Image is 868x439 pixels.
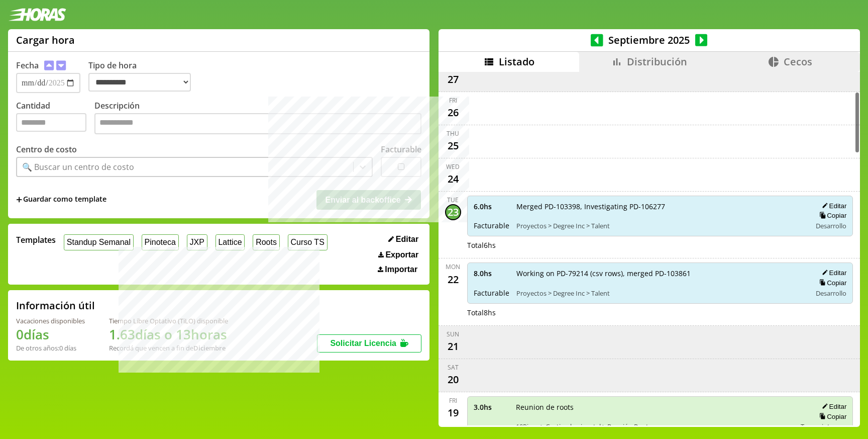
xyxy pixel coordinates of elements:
[109,343,228,353] div: Recordá que vencen a fin de
[445,204,461,220] div: 23
[801,422,846,431] span: Tareas internas
[474,402,509,412] span: 3.0 hs
[445,171,461,187] div: 24
[784,55,812,68] span: Cecos
[447,196,459,204] div: Tue
[16,100,94,137] label: Cantidad
[16,325,85,343] h1: 0 días
[816,289,846,298] span: Desarrollo
[288,234,328,250] button: Curso TS
[330,339,396,347] span: Solicitar Licencia
[819,269,846,277] button: Editar
[445,271,461,287] div: 22
[516,402,794,412] span: Reunion de roots
[445,338,461,355] div: 21
[448,363,459,372] div: Sat
[16,144,77,155] label: Centro de costo
[449,396,457,405] div: Fri
[94,100,421,137] label: Descripción
[215,234,245,250] button: Lattice
[816,412,846,421] button: Copiar
[445,372,461,388] div: 20
[445,405,461,421] div: 19
[449,96,457,105] div: Fri
[317,334,421,353] button: Solicitar Licencia
[16,33,75,47] h1: Cargar hora
[516,221,805,230] span: Proyectos > Degree Inc > Talent
[603,33,695,47] span: Septiembre 2025
[381,144,421,155] label: Facturable
[516,289,805,298] span: Proyectos > Degree Inc > Talent
[446,162,460,171] div: Wed
[474,288,509,298] span: Facturable
[816,211,846,220] button: Copiar
[474,221,509,230] span: Facturable
[142,234,179,250] button: Pinoteca
[446,262,460,271] div: Mon
[109,325,228,343] h1: 1.63 días o 13 horas
[445,138,461,154] div: 25
[396,235,418,244] span: Editar
[385,265,417,274] span: Importar
[16,299,95,312] h2: Información útil
[385,234,421,244] button: Editar
[16,194,106,205] span: +Guardar como template
[447,129,459,138] div: Thu
[88,73,191,92] select: Tipo de hora
[187,234,207,250] button: JXP
[467,240,853,250] div: Total 6 hs
[627,55,687,68] span: Distribución
[16,316,85,325] div: Vacaciones disponibles
[445,105,461,121] div: 26
[88,60,199,93] label: Tipo de hora
[816,279,846,287] button: Copiar
[445,71,461,87] div: 27
[516,202,805,211] span: Merged PD-103398, Investigating PD-106277
[467,308,853,317] div: Total 8 hs
[16,194,22,205] span: +
[16,343,85,353] div: De otros años: 0 días
[499,55,534,68] span: Listado
[439,72,860,425] div: scrollable content
[109,316,228,325] div: Tiempo Libre Optativo (TiLO) disponible
[64,234,134,250] button: Standup Semanal
[819,402,846,411] button: Editar
[516,422,794,431] span: 10Pines > Gestion horizontal > Reunión Roots
[385,250,418,259] span: Exportar
[375,250,421,260] button: Exportar
[474,202,509,211] span: 6.0 hs
[8,8,66,21] img: logotipo
[816,221,846,230] span: Desarrollo
[474,269,509,278] span: 8.0 hs
[16,60,39,71] label: Fecha
[193,343,226,353] b: Diciembre
[447,330,459,338] div: Sun
[22,161,134,172] div: 🔍 Buscar un centro de costo
[253,234,279,250] button: Roots
[16,234,56,245] span: Templates
[94,113,421,134] textarea: Descripción
[516,269,805,278] span: Working on PD-79214 (csv rows), merged PD-103861
[16,113,86,132] input: Cantidad
[819,202,846,210] button: Editar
